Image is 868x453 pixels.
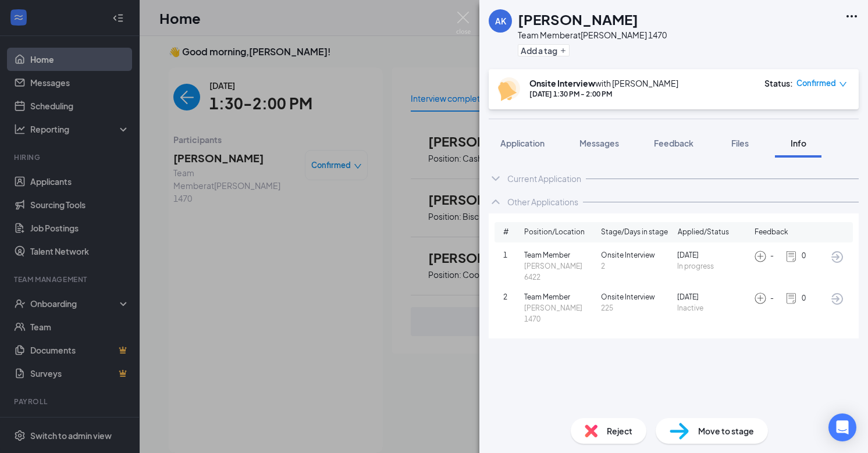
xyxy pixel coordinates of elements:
[601,303,673,314] span: 225
[524,227,585,238] span: Position/Location
[677,250,749,261] span: [DATE]
[845,9,859,23] svg: Ellipses
[560,47,567,54] svg: Plus
[524,292,596,303] span: Team Member
[607,425,632,437] span: Reject
[507,173,581,184] div: Current Application
[518,29,667,41] div: Team Member at [PERSON_NAME] 1470
[601,261,673,272] span: 2
[529,89,678,99] div: [DATE] 1:30 PM - 2:00 PM
[677,292,749,303] span: [DATE]
[828,413,856,441] div: Open Intercom Messenger
[802,293,806,304] span: 0
[524,261,596,283] span: [PERSON_NAME] 6422
[489,195,503,209] svg: ChevronUp
[503,250,524,261] span: 1
[503,227,524,238] span: #
[518,44,570,56] button: PlusAdd a tag
[830,250,844,264] svg: ArrowCircle
[489,172,503,186] svg: ChevronDown
[755,227,788,238] span: Feedback
[764,77,793,89] div: Status :
[524,250,596,261] span: Team Member
[601,250,673,261] span: Onsite Interview
[770,251,774,262] span: -
[802,251,806,262] span: 0
[839,80,847,88] span: down
[518,9,638,29] h1: [PERSON_NAME]
[500,138,545,148] span: Application
[495,15,506,27] div: AK
[601,227,668,238] span: Stage/Days in stage
[529,77,678,89] div: with [PERSON_NAME]
[677,261,749,272] span: In progress
[579,138,619,148] span: Messages
[791,138,806,148] span: Info
[796,77,836,89] span: Confirmed
[770,293,774,304] span: -
[503,292,524,303] span: 2
[601,292,673,303] span: Onsite Interview
[677,303,749,314] span: Inactive
[830,292,844,306] svg: ArrowCircle
[678,227,729,238] span: Applied/Status
[507,196,578,208] div: Other Applications
[524,303,596,325] span: [PERSON_NAME] 1470
[698,425,754,437] span: Move to stage
[731,138,749,148] span: Files
[529,78,595,88] b: Onsite Interview
[654,138,693,148] span: Feedback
